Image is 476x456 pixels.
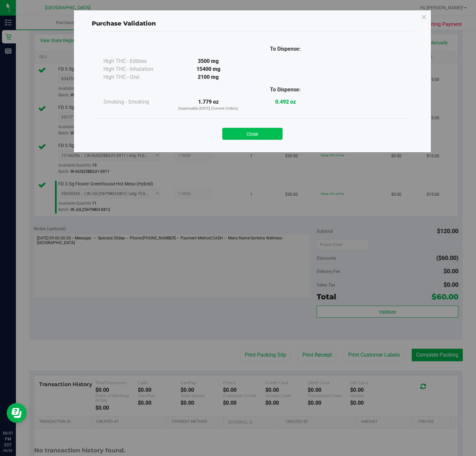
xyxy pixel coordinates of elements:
[103,65,170,73] div: High THC - Inhalation
[170,57,247,65] div: 3500 mg
[92,20,156,27] span: Purchase Validation
[275,99,296,105] strong: 0.492 oz
[170,106,247,112] p: Dispensable [DATE] (Current Orders)
[7,403,26,423] iframe: Resource center
[222,128,283,140] button: Close
[247,45,324,53] div: To Dispense:
[103,73,170,81] div: High THC - Oral
[170,98,247,112] div: 1.779 oz
[247,86,324,94] div: To Dispense:
[103,57,170,65] div: High THC - Edibles
[103,98,170,106] div: Smoking - Smoking
[170,65,247,73] div: 15400 mg
[170,73,247,81] div: 2100 mg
